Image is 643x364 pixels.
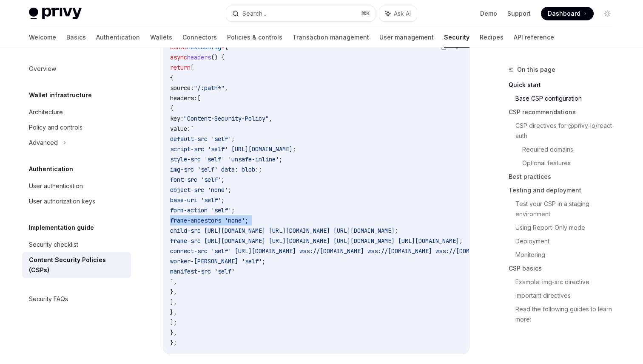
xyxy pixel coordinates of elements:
button: Ask AI [379,6,417,21]
span: , [269,115,272,122]
h5: Wallet infrastructure [29,90,92,100]
span: , [225,84,228,92]
a: Important directives [515,289,621,302]
a: Policies & controls [227,27,282,48]
span: form-action 'self'; [170,206,235,214]
span: ⌘ K [361,10,370,17]
a: Optional features [522,156,621,170]
span: ]; [170,319,177,326]
a: Basics [66,27,86,48]
a: Support [507,9,531,18]
a: Testing and deployment [509,183,621,197]
a: CSP recommendations [509,105,621,119]
a: Monitoring [515,248,621,262]
span: font-src 'self'; [170,176,225,183]
span: headers [187,54,211,61]
span: "/:path*" [194,84,225,92]
div: User authentication [29,181,83,191]
div: Advanced [29,138,58,148]
a: Read the following guides to learn more: [515,302,621,326]
span: [ [191,64,194,71]
span: frame-ancestors 'none'; [170,217,248,224]
a: Overview [22,61,131,76]
span: }; [170,339,177,347]
a: Security [444,27,469,48]
span: ` [170,278,174,285]
span: base-uri 'self'; [170,196,225,204]
span: On this page [517,65,555,75]
a: Dashboard [541,7,594,20]
h5: Implementation guide [29,223,94,233]
a: Test your CSP in a staging environment [515,197,621,221]
span: style-src 'self' 'unsafe-inline'; [170,155,282,163]
span: manifest-src 'self' [170,268,235,275]
img: light logo [29,8,82,20]
a: Connectors [182,27,217,48]
a: Security FAQs [22,291,131,307]
span: frame-src [URL][DOMAIN_NAME] [URL][DOMAIN_NAME] [URL][DOMAIN_NAME] [URL][DOMAIN_NAME]; [170,237,463,245]
a: Recipes [480,27,504,48]
a: Architecture [22,104,131,120]
a: Transaction management [293,27,369,48]
a: User authentication [22,178,131,194]
span: Dashboard [548,9,580,18]
a: Content Security Policies (CSPs) [22,252,131,278]
span: script-src 'self' [URL][DOMAIN_NAME]; [170,145,296,153]
a: User authorization keys [22,194,131,209]
a: Authentication [96,27,140,48]
div: Security checklist [29,240,78,250]
span: key: [170,115,184,122]
span: { [170,74,174,82]
div: Architecture [29,107,63,117]
a: Welcome [29,27,56,48]
span: "Content-Security-Policy" [184,115,269,122]
span: return [170,64,191,71]
div: Security FAQs [29,294,68,304]
a: Deployment [515,234,621,248]
span: ` [191,125,194,133]
span: { [170,104,174,112]
span: child-src [URL][DOMAIN_NAME] [URL][DOMAIN_NAME] [URL][DOMAIN_NAME]; [170,227,398,234]
div: Search... [242,8,266,19]
span: () { [211,54,225,61]
a: Policy and controls [22,120,131,135]
a: API reference [514,27,554,48]
a: User management [379,27,434,48]
div: Content Security Policies (CSPs) [29,255,126,275]
a: Best practices [509,170,621,183]
span: ], [170,298,177,306]
span: [ [197,94,201,102]
span: worker-[PERSON_NAME] 'self'; [170,257,265,265]
span: }, [170,308,177,316]
a: Using Report-Only mode [515,221,621,234]
span: Ask AI [394,9,411,18]
a: CSP basics [509,262,621,275]
span: }, [170,329,177,336]
a: Base CSP configuration [515,92,621,105]
h5: Authentication [29,164,73,174]
a: Quick start [509,78,621,92]
div: Policy and controls [29,122,83,133]
a: Wallets [150,27,172,48]
span: , [174,278,177,285]
a: Security checklist [22,237,131,252]
a: Required domains [522,143,621,156]
span: }, [170,288,177,296]
span: default-src 'self'; [170,135,235,143]
span: object-src 'none'; [170,186,231,194]
div: Overview [29,64,56,74]
button: Search...⌘K [226,6,375,21]
span: source: [170,84,194,92]
button: Toggle dark mode [600,7,614,20]
span: img-src 'self' data: blob:; [170,166,262,173]
span: value: [170,125,191,133]
span: headers: [170,94,197,102]
span: async [170,54,187,61]
div: User authorization keys [29,196,95,206]
a: Demo [480,9,497,18]
a: CSP directives for @privy-io/react-auth [515,119,621,143]
a: Example: img-src directive [515,275,621,289]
